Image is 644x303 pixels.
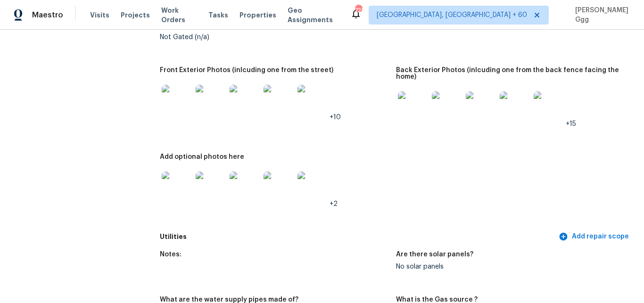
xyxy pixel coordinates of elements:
span: Projects [121,10,150,20]
span: Geo Assignments [288,6,339,25]
span: [GEOGRAPHIC_DATA], [GEOGRAPHIC_DATA] + 60 [377,10,527,20]
div: Not Gated (n/a) [160,34,389,41]
span: Visits [90,10,109,20]
h5: Front Exterior Photos (inlcuding one from the street) [160,67,333,74]
div: 722 [355,6,362,15]
span: Properties [239,10,276,20]
span: Add repair scope [561,231,629,243]
span: Work Orders [161,6,197,25]
h5: What is the Gas source ? [396,296,478,303]
span: +15 [566,121,576,127]
div: No solar panels [396,263,625,270]
span: +2 [330,201,338,207]
span: [PERSON_NAME] Ggg [571,6,630,25]
h5: What are the water supply pipes made of? [160,296,298,303]
span: Maestro [32,10,63,20]
h5: Add optional photos here [160,154,244,160]
h5: Utilities [160,232,557,242]
h5: Are there solar panels? [396,251,473,258]
h5: Back Exterior Photos (inlcuding one from the back fence facing the home) [396,67,625,80]
button: Add repair scope [557,228,633,246]
h5: Notes: [160,251,182,258]
span: +10 [330,114,341,121]
span: Tasks [208,12,228,18]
